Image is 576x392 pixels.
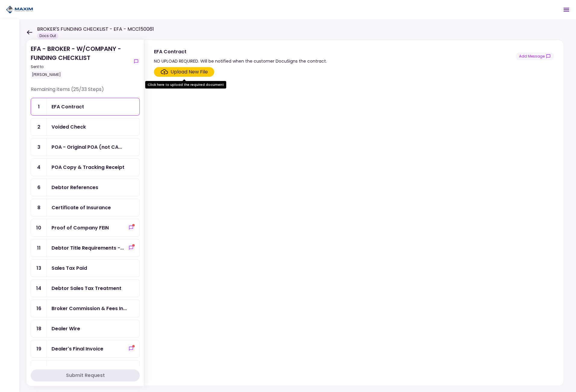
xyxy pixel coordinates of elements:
div: POA Copy & Tracking Receipt [52,163,124,171]
div: EFA Contract [52,103,84,110]
div: 11 [31,239,47,257]
div: 16 [31,300,47,317]
div: Certificate of Insurance [52,204,111,211]
div: 19 [31,340,47,357]
div: Debtor References [52,184,98,191]
button: show-messages [133,58,140,65]
div: 10 [31,219,47,236]
div: 14 [31,280,47,297]
a: 10Proof of Company FEINshow-messages [31,219,140,237]
div: Upload New File [171,68,208,76]
div: 1 [31,98,47,115]
div: Submit Request [66,372,105,379]
h1: BROKER'S FUNDING CHECKLIST - EFA - MCC150061 [37,26,154,33]
a: 2Voided Check [31,118,140,136]
button: show-messages [516,52,554,60]
a: 16Broker Commission & Fees Invoice [31,300,140,317]
div: EFA Contract [154,48,327,55]
a: 6Debtor References [31,179,140,196]
div: EFA - BROKER - W/COMPANY - FUNDING CHECKLIST [31,44,130,79]
a: 4POA Copy & Tracking Receipt [31,158,140,176]
a: 13Sales Tax Paid [31,259,140,277]
div: Click here to upload the required document [145,81,226,89]
div: 6 [31,179,47,196]
div: Dealer's Final Invoice [52,345,103,353]
button: Open menu [559,2,574,17]
div: Dealer GPS Installation Invoice [52,365,120,373]
div: 2 [31,118,47,135]
div: 13 [31,260,47,277]
a: 18Dealer Wire [31,320,140,338]
div: Sent to: [31,64,130,70]
a: 11Debtor Title Requirements - Other Requirementsshow-messages [31,239,140,257]
div: POA - Original POA (not CA or GA) [52,143,122,151]
div: Broker Commission & Fees Invoice [52,305,127,312]
div: Dealer Wire [52,325,80,332]
div: 20 [31,360,47,378]
a: 20Dealer GPS Installation Invoice [31,360,140,378]
div: Docs Out [37,33,58,39]
div: Sales Tax Paid [52,264,87,272]
div: 8 [31,199,47,216]
div: Debtor Title Requirements - Other Requirements [52,244,124,252]
div: NO UPLOAD REQUIRED. Will be notified when the customer DocuSigns the contract. [154,58,327,65]
div: 18 [31,320,47,337]
div: Debtor Sales Tax Treatment [52,285,121,292]
div: Remaining items (25/33 Steps) [31,86,140,98]
button: show-messages [127,345,135,352]
button: show-messages [127,224,135,231]
div: EFA ContractNO UPLOAD REQUIRED. Will be notified when the customer DocuSigns the contract.show-me... [144,40,564,386]
a: 3POA - Original POA (not CA or GA) [31,138,140,156]
a: 8Certificate of Insurance [31,199,140,216]
span: Click here to upload the required document [154,67,214,77]
div: 3 [31,138,47,156]
a: 19Dealer's Final Invoiceshow-messages [31,340,140,358]
div: Proof of Company FEIN [52,224,109,232]
a: 1EFA Contract [31,98,140,116]
div: [PERSON_NAME] [31,71,62,79]
img: Partner icon [6,5,33,14]
button: show-messages [127,244,135,251]
div: 4 [31,159,47,176]
a: 14Debtor Sales Tax Treatment [31,279,140,297]
button: Submit Request [31,369,140,381]
div: Voided Check [52,123,86,131]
